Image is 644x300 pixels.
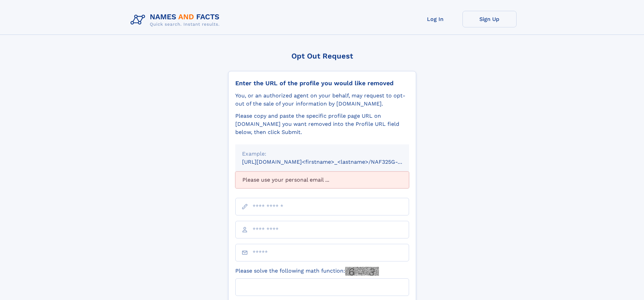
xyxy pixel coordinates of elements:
div: You, or an authorized agent on your behalf, may request to opt-out of the sale of your informatio... [235,92,409,108]
div: Please use your personal email ... [235,171,409,188]
div: Enter the URL of the profile you would like removed [235,79,409,87]
div: Opt Out Request [228,52,416,60]
a: Log In [408,11,462,27]
small: [URL][DOMAIN_NAME]<firstname>_<lastname>/NAF325G-xxxxxxxx [242,159,422,165]
div: Please copy and paste the specific profile page URL on [DOMAIN_NAME] you want removed into the Pr... [235,112,409,136]
img: Logo Names and Facts [128,11,225,29]
a: Sign Up [462,11,517,27]
label: Please solve the following math function: [235,267,379,276]
div: Example: [242,150,402,158]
